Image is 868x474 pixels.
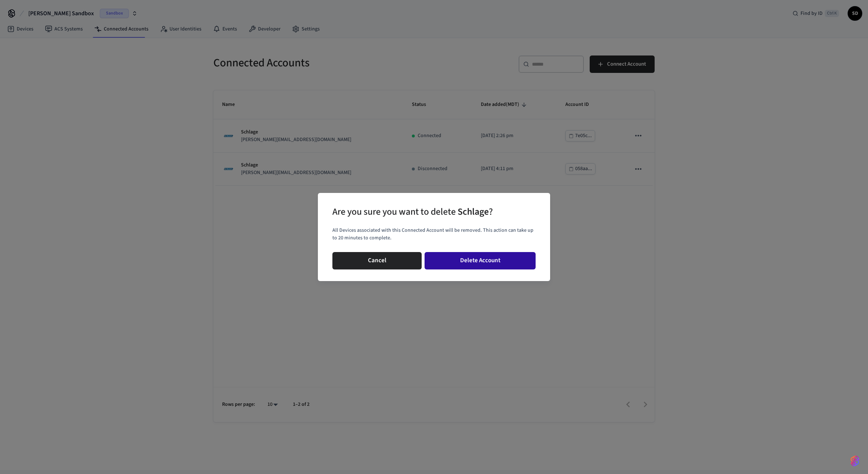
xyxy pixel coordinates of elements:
img: SeamLogoGradient.69752ec5.svg [851,455,859,467]
p: All Devices associated with this Connected Account will be removed. This action can take up to 20... [332,227,536,242]
span: Schlage [458,205,489,218]
div: Are you sure you want to delete ? [332,205,493,219]
button: Cancel [332,252,422,269]
button: Delete Account [425,252,536,269]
